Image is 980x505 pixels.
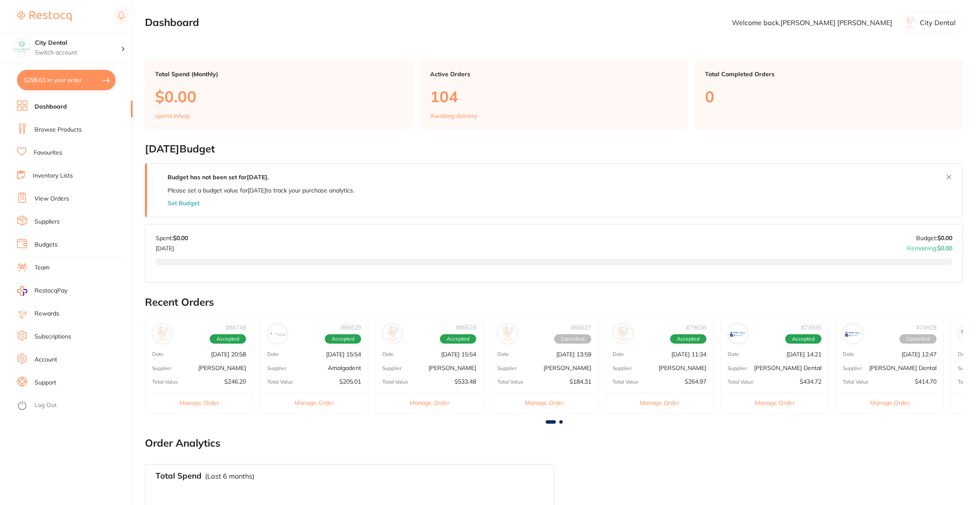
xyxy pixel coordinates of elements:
p: Date [152,352,164,358]
button: Set Budget [168,200,199,207]
p: Total Spend (Monthly) [155,71,403,77]
p: Supplier [267,365,286,371]
p: [DATE] 15:54 [326,351,361,358]
a: Log Out [35,401,57,410]
a: Restocq Logo [17,6,72,26]
p: Total Value [497,379,523,385]
p: Supplier [728,365,747,371]
p: Date [728,352,739,358]
img: Erskine Dental [730,326,746,342]
p: $0.00 [155,88,403,105]
span: Accepted [325,335,361,344]
button: Manage Order [491,392,598,413]
p: [DATE] 13:59 [556,351,591,358]
span: Accepted [785,335,821,344]
p: (Last 6 months) [205,472,254,480]
p: $184.31 [569,379,591,385]
p: [PERSON_NAME] Dental [754,365,821,372]
p: [PERSON_NAME] [659,365,706,372]
p: Total Value [728,379,754,385]
img: Henry Schein Halas [384,326,401,342]
p: Supplier [843,365,862,371]
a: Team [35,264,49,272]
button: Manage Order [376,392,483,413]
img: Adam Dental [500,326,516,342]
p: Total Completed Orders [705,71,953,77]
h2: Dashboard [145,17,199,29]
p: Date [843,352,854,358]
span: Cancelled [554,335,591,344]
p: [DATE] 12:47 [902,351,937,358]
p: Date [497,352,509,358]
button: $298.63 in your order [17,70,116,90]
p: # 86627 [571,324,591,331]
p: [PERSON_NAME] [428,365,476,372]
p: 0 [705,88,953,105]
strong: $0.00 [937,244,952,252]
a: View Orders [35,195,69,203]
span: RestocqPay [35,287,67,295]
p: Total Value [382,379,408,385]
p: # 79636 [686,324,706,331]
p: Total Value [843,379,869,385]
p: # 86628 [456,324,476,331]
p: [DATE] 20:58 [211,351,246,358]
p: Total Value [613,379,639,385]
p: [PERSON_NAME] [198,365,246,372]
h4: City Dental [35,39,121,47]
a: RestocqPay [17,286,67,296]
p: [PERSON_NAME] Dental [869,365,937,372]
p: spend in Aug [155,112,189,119]
img: Adam Dental [154,326,171,342]
button: Manage Order [721,392,828,413]
button: Manage Order [606,392,713,413]
p: $434.72 [800,379,821,385]
h3: Total Spend [156,471,202,481]
p: Supplier [613,365,632,371]
p: $414.70 [915,379,937,385]
button: Manage Order [145,392,253,413]
a: Browse Products [35,126,82,134]
a: Inventory Lists [33,172,73,180]
p: Supplier [958,365,977,371]
a: Budgets [35,241,58,249]
img: RestocqPay [17,286,27,296]
a: Subscriptions [35,333,71,341]
h2: [DATE] Budget [145,143,963,155]
a: Total Spend (Monthly)$0.00spend inAug [145,60,413,129]
p: Supplier [497,365,517,371]
p: Date [958,352,969,358]
a: Rewards [35,310,59,318]
p: $533.48 [454,379,476,385]
button: Manage Order [260,392,368,413]
span: Accepted [670,335,706,344]
p: [DATE] 14:21 [786,351,821,358]
span: Accepted [210,335,246,344]
p: Awaiting delivery [430,112,477,119]
a: Support [35,379,56,387]
h2: Order Analytics [145,437,963,449]
p: $205.01 [339,379,361,385]
p: [DATE] 15:54 [441,351,476,358]
img: Amalgadent [269,326,286,342]
p: Date [267,352,279,358]
img: Restocq Logo [17,11,72,21]
p: Switch account [35,49,121,57]
a: Total Completed Orders0 [695,60,963,129]
a: Account [35,356,57,364]
span: Accepted [440,335,476,344]
p: Remaining: [907,241,952,252]
p: Supplier [382,365,402,371]
p: Active Orders [430,71,678,77]
p: [PERSON_NAME] [543,365,591,372]
p: Please set a budget value for [DATE] to track your purchase analytics. [168,187,354,194]
p: City Dental [920,19,956,26]
strong: Budget has not been set for [DATE] . [168,173,269,181]
p: # 86629 [341,324,361,331]
p: $246.20 [224,379,246,385]
a: Suppliers [35,218,60,226]
a: Dashboard [35,103,67,111]
p: # 74935 [801,324,821,331]
p: Total Value [152,379,178,385]
img: Adam Dental [615,326,631,342]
